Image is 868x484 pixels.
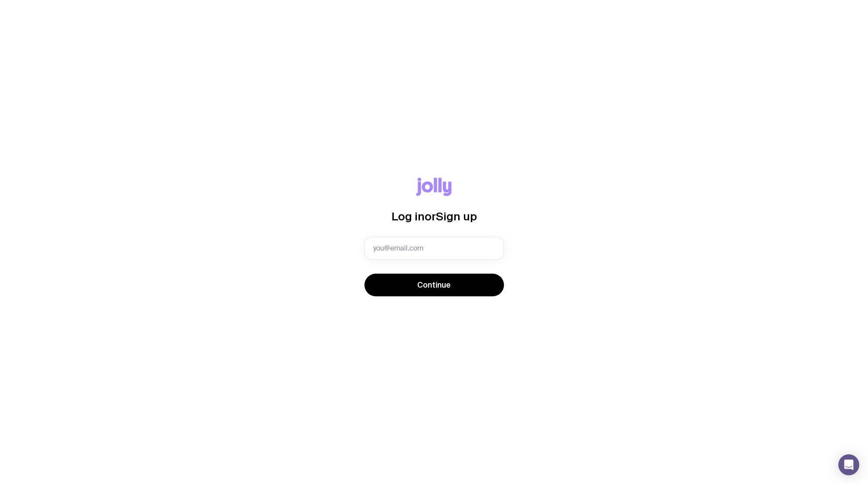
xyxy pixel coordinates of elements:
input: you@email.com [364,237,504,260]
button: Continue [364,274,504,296]
span: Continue [417,280,451,290]
span: Log in [391,210,425,223]
span: or [425,210,436,223]
div: Open Intercom Messenger [838,454,859,475]
span: Sign up [436,210,477,223]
